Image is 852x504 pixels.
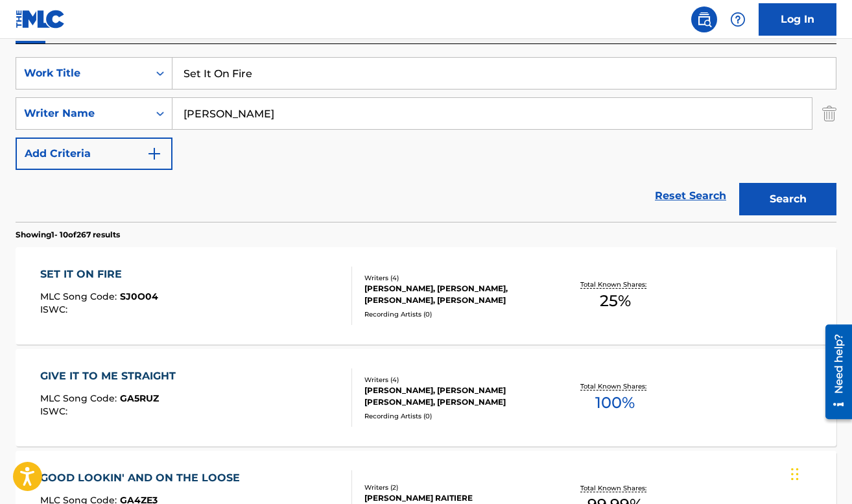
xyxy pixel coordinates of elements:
[24,106,141,121] div: Writer Name
[691,6,717,32] a: Public Search
[24,66,141,81] div: Work Title
[580,280,650,289] p: Total Known Shares:
[40,304,71,315] span: ISWC :
[40,291,120,302] span: MLC Song Code :
[40,470,246,486] div: GOOD LOOKIN' AND ON THE LOOSE
[725,6,751,32] div: Help
[580,381,650,391] p: Total Known Shares:
[364,273,547,283] div: Writers ( 4 )
[40,267,158,282] div: SET IT ON FIRE
[791,455,799,494] div: Drag
[595,391,635,414] span: 100 %
[600,289,631,313] span: 25 %
[40,392,120,404] span: MLC Song Code :
[364,385,547,408] div: [PERSON_NAME], [PERSON_NAME] [PERSON_NAME], [PERSON_NAME]
[739,183,836,215] button: Search
[16,247,836,344] a: SET IT ON FIREMLC Song Code:SJ0O04ISWC:Writers (4)[PERSON_NAME], [PERSON_NAME], [PERSON_NAME], [P...
[40,368,182,384] div: GIVE IT TO ME STRAIGHT
[364,492,547,504] div: [PERSON_NAME] RAITIERE
[16,57,836,222] form: Search Form
[816,319,852,424] iframe: Resource Center
[120,392,159,404] span: GA5RUZ
[648,182,733,210] a: Reset Search
[40,405,71,417] span: ISWC :
[787,442,852,504] iframe: Chat Widget
[16,10,65,29] img: MLC Logo
[16,349,836,446] a: GIVE IT TO ME STRAIGHTMLC Song Code:GA5RUZISWC:Writers (4)[PERSON_NAME], [PERSON_NAME] [PERSON_NA...
[16,229,120,241] p: Showing 1 - 10 of 267 results
[730,12,746,27] img: help
[16,138,172,170] button: Add Criteria
[822,97,836,130] img: Delete Criterion
[364,283,547,306] div: [PERSON_NAME], [PERSON_NAME], [PERSON_NAME], [PERSON_NAME]
[364,309,547,319] div: Recording Artists ( 0 )
[364,483,547,492] div: Writers ( 2 )
[759,3,836,36] a: Log In
[696,12,712,27] img: search
[364,375,547,385] div: Writers ( 4 )
[120,291,158,302] span: SJ0O04
[364,411,547,421] div: Recording Artists ( 0 )
[580,483,650,493] p: Total Known Shares:
[147,146,162,162] img: 9d2ae6d4665cec9f34b9.svg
